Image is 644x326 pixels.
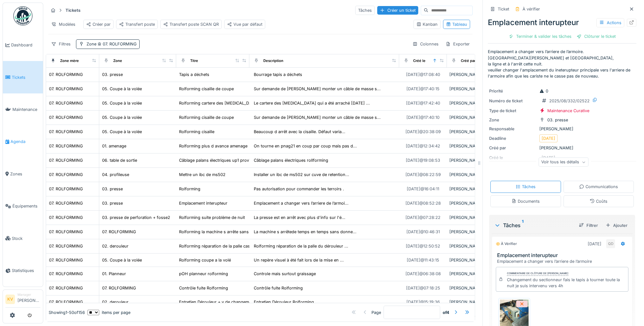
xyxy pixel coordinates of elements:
div: [PERSON_NAME] [449,214,492,221]
div: Tableau [446,21,467,27]
a: Statistiques [3,255,43,287]
div: 07. ROLFORMING [49,172,83,178]
a: Équipements [3,190,43,222]
div: [PERSON_NAME] [449,157,492,163]
div: [DATE] [542,135,555,141]
div: Entretien Dérouleur + v de changement Rolforming [179,299,278,305]
div: 03. presse [102,71,123,78]
div: Zone mère [60,58,79,64]
div: [PERSON_NAME] [449,129,492,135]
li: KV [5,295,15,304]
div: [PERSON_NAME] [449,243,492,249]
a: Dashboard [3,29,43,61]
div: Créé par [461,58,475,64]
div: Sur demande de [PERSON_NAME] monter un câble de masse s... [254,114,381,120]
div: 03. presse de perforation + fosse2 [102,214,170,221]
div: 07. ROLFORMING [49,257,83,263]
div: Transfert poste SCAN QR [163,21,219,27]
div: La machine s arrêtede temps en temps sans donne... [254,229,357,235]
div: Terminer & valider les tâches [506,32,574,41]
span: Zones [10,171,40,177]
div: Zone [87,41,137,47]
div: 05. Coupe à la volée [102,129,142,135]
div: 07. ROLFORMING [49,100,83,106]
div: 01. amenage [102,143,126,149]
div: Filtrer [576,221,600,230]
div: Le cartere des [MEDICAL_DATA] qui a été arraché [DATE] ... [254,100,370,106]
div: [PERSON_NAME] [489,126,635,132]
div: Rolforming cisaille de coupe [179,86,234,92]
div: Zone [489,117,537,123]
div: Rolforming cisaille de coupe [179,114,234,120]
div: Rolforming la machine s arrête sans défaut [179,229,262,235]
div: Manager [17,292,40,297]
div: Tâches [494,221,574,229]
div: QD [606,239,615,248]
div: Documents [511,198,540,204]
span: Stock [12,235,40,241]
div: Rolforming cisaille [179,129,214,135]
div: items per page [87,309,130,316]
div: 03. presse [547,117,568,123]
div: Créer un ticket [377,6,418,15]
div: [DATE] @ 16:04:11 [407,186,439,192]
div: [DATE] @ 08:22:59 [405,172,441,178]
div: Clôturer le ticket [574,32,618,41]
sup: 1 [522,221,523,229]
div: Type de ticket [489,108,537,114]
div: Beaucoup d arrêt avec la cisaille. Défaut varia... [254,129,345,135]
div: [PERSON_NAME] [449,172,492,178]
div: [PERSON_NAME] [449,285,492,291]
p: Emplacement a changer vers l’arriere de l’armoire. [GEOGRAPHIC_DATA][PERSON_NAME] et [GEOGRAPHIC_... [488,49,636,79]
div: [DATE] @ 06:38:08 [405,271,441,277]
div: [DATE] @ 17:08:40 [406,71,440,78]
div: 07. ROLFORMING [49,243,83,249]
a: Agenda [3,126,43,158]
div: Emplacement interupteur [488,17,636,28]
div: Mettre un ibc de ms502 [179,172,225,178]
div: 06. table de sortie [102,157,137,163]
strong: Tickets [63,7,83,13]
img: Badge_color-CXgf-gQk.svg [13,6,32,25]
div: Exporter [443,39,473,49]
div: [DATE] @ 12:34:42 [406,143,440,149]
div: 07. ROLFORMING [49,186,83,192]
div: 02. derouleur [102,299,128,305]
div: Commentaire de clôture de [PERSON_NAME] [507,271,568,276]
div: Actions [596,18,624,27]
a: Maintenance [3,93,43,126]
div: À vérifier [496,241,517,247]
div: 02. derouleur [102,243,128,249]
div: Créé le [413,58,426,64]
div: Câblage palans électriques rollforming [254,157,328,163]
span: Tickets [12,74,40,80]
div: On tourne en pnag21 en coup par coup mais pas d... [254,143,357,149]
div: À vérifier [523,6,540,12]
div: [PERSON_NAME] [489,145,635,151]
a: Stock [3,222,43,254]
div: 07. ROLFORMING [49,271,83,277]
div: Installer un ibc de ms502 sur cuve de retention... [254,172,349,178]
div: [DATE] [588,241,601,247]
a: Tickets [3,61,43,93]
div: La presse est en arrêt avec plus d'info sur l'é... [254,214,345,221]
div: [PERSON_NAME] [449,299,492,305]
div: 07. ROLFORMING [49,285,83,291]
div: 07. ROLFORMING [102,229,136,235]
div: Responsable [489,126,537,132]
div: [PERSON_NAME] [449,71,492,78]
div: Ajouter [603,221,630,230]
div: Voir tous les détails [538,158,588,167]
div: 07. ROLFORMING [49,200,83,206]
div: Contrôle fuite Rolforming [254,285,303,291]
div: Colonnes [410,39,441,49]
div: 05. Coupe à la volée [102,114,142,120]
div: Showing 1 - 50 of 156 [49,309,85,316]
div: Tâches [355,6,375,15]
div: 07. ROLFORMING [49,229,83,235]
div: Page [371,309,381,316]
div: [DATE] @ 10:46:31 [406,229,440,235]
div: Filtres [48,39,73,49]
div: [DATE] @ 17:40:15 [406,86,440,92]
div: Controle mais surtout graissage [254,271,316,277]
